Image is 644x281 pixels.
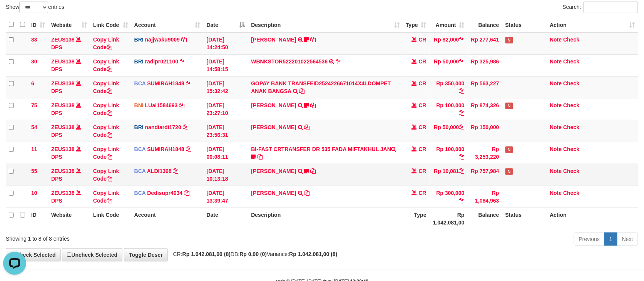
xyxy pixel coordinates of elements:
[134,168,146,174] span: BCA
[430,98,468,120] td: Rp 100,000
[93,58,119,72] a: Copy Link Code
[430,76,468,98] td: Rp 350,000
[550,80,562,86] a: Note
[311,37,316,43] a: Copy TARI PRATIWI to clipboard
[251,190,296,196] a: [PERSON_NAME]
[3,3,26,26] button: Open LiveChat chat widget
[550,124,562,130] a: Note
[459,154,465,160] a: Copy Rp 100,000 to clipboard
[574,233,605,246] a: Previous
[564,58,580,65] a: Check
[186,146,191,152] a: Copy SUMIRAH1848 to clipboard
[419,190,427,196] span: CR
[134,190,146,196] span: BCA
[31,102,37,108] span: 75
[550,190,562,196] a: Note
[93,190,119,204] a: Copy Link Code
[564,190,580,196] a: Check
[134,80,146,86] span: BCA
[134,146,146,152] span: BCA
[502,208,547,229] th: Status
[186,80,191,86] a: Copy SUMIRAH1848 to clipboard
[90,17,131,32] th: Link Code: activate to sort column ascending
[419,146,427,152] span: CR
[48,54,90,76] td: DPS
[336,58,341,65] a: Copy WBNKSTOR522201022564536 to clipboard
[31,190,37,196] span: 10
[505,146,513,153] span: Has Note
[51,80,75,86] a: ZEUS138
[403,208,430,229] th: Type
[31,58,37,65] span: 30
[51,58,75,65] a: ZEUS138
[419,37,427,43] span: CR
[468,54,502,76] td: Rp 325,986
[93,80,119,94] a: Copy Link Code
[28,208,48,229] th: ID
[145,124,181,130] a: nandiardi1720
[550,168,562,174] a: Note
[459,88,465,94] a: Copy Rp 350,000 to clipboard
[131,208,204,229] th: Account
[134,37,144,43] span: BRI
[48,76,90,98] td: DPS
[48,17,90,32] th: Website: activate to sort column ascending
[459,58,465,65] a: Copy Rp 50,000 to clipboard
[48,32,90,55] td: DPS
[204,32,248,55] td: [DATE] 14:24:50
[430,120,468,142] td: Rp 50,000
[134,102,144,108] span: BNI
[430,164,468,186] td: Rp 10,081
[6,232,263,243] div: Showing 1 to 8 of 8 entries
[239,251,267,257] strong: Rp 0,00 (0)
[459,37,465,43] a: Copy Rp 82,000 to clipboard
[289,251,337,257] strong: Rp 1.042.081,00 (8)
[505,103,513,109] span: Has Note
[419,58,427,65] span: CR
[248,142,403,164] td: BI-FAST CRTRANSFER DR 535 FADA MIFTAKHUL JAN
[468,32,502,55] td: Rp 277,641
[248,17,403,32] th: Description: activate to sort column ascending
[564,80,580,86] a: Check
[430,32,468,55] td: Rp 82,000
[93,102,119,116] a: Copy Link Code
[93,37,119,50] a: Copy Link Code
[93,124,119,138] a: Copy Link Code
[124,248,168,261] a: Toggle Descr
[147,190,182,196] a: Dedisupr4934
[505,37,513,43] span: Has Note
[468,76,502,98] td: Rp 563,227
[51,168,75,174] a: ZEUS138
[145,102,178,108] a: LUal1584693
[28,17,48,32] th: ID: activate to sort column ascending
[48,120,90,142] td: DPS
[257,154,263,160] a: Copy BI-FAST CRTRANSFER DR 535 FADA MIFTAKHUL JAN to clipboard
[251,168,296,174] a: [PERSON_NAME]
[564,37,580,43] a: Check
[169,251,338,257] span: CR: DB: Variance:
[204,76,248,98] td: [DATE] 15:32:42
[550,102,562,108] a: Note
[564,124,580,130] a: Check
[204,120,248,142] td: [DATE] 23:56:31
[147,168,172,174] a: ALDI1368
[62,248,122,261] a: Uncheck Selected
[51,190,75,196] a: ZEUS138
[505,168,513,175] span: Has Note
[550,37,562,43] a: Note
[93,146,119,160] a: Copy Link Code
[251,102,296,108] a: [PERSON_NAME]
[604,233,617,246] a: 1
[563,2,638,13] label: Search:
[6,248,61,261] a: Check Selected
[145,58,178,65] a: radipr021100
[180,58,185,65] a: Copy radipr021100 to clipboard
[204,98,248,120] td: [DATE] 23:27:10
[419,168,427,174] span: CR
[311,102,316,108] a: Copy NOFAN MOHAMAD SAPUTRA to clipboard
[251,58,328,65] a: WBNKSTOR522201022564536
[134,58,144,65] span: BRI
[51,146,75,152] a: ZEUS138
[145,37,180,43] a: najjwaku9009
[468,164,502,186] td: Rp 757,984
